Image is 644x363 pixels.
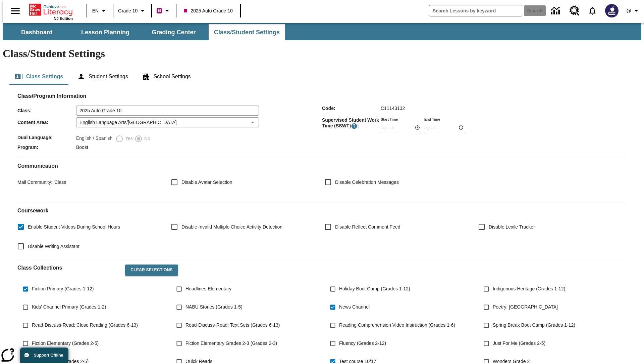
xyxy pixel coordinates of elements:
[184,7,232,14] span: 2025 Auto Grade 10
[89,5,111,17] button: Language: EN, Select a language
[32,304,106,311] span: Kids' Channel Primary (Grades 1-2)
[17,120,76,125] span: Content Area :
[429,5,522,16] input: search field
[17,265,120,271] h2: Class Collections
[547,2,566,20] a: Data Center
[209,24,285,40] button: Class/Student Settings
[20,348,68,363] button: Support Offline
[626,7,631,14] span: @
[5,1,25,21] button: Open side menu
[3,24,70,40] button: Dashboard
[54,16,73,21] span: NJ Edition
[339,285,410,292] span: Holiday Boot Camp (Grades 1-12)
[17,93,627,99] h2: Class/Program Information
[3,24,286,40] div: SubNavbar
[623,5,644,17] button: Profile/Settings
[584,2,601,19] a: Notifications
[29,2,73,21] div: Home
[17,207,627,214] h2: Course work
[493,322,575,329] span: Spring Break Boot Camp (Grades 1-12)
[3,23,641,40] div: SubNavbar
[339,304,370,311] span: News Channel
[17,108,76,113] span: Class :
[32,322,138,329] span: Read-Discuss-Read: Close Reading (Grades 6-13)
[34,353,63,358] span: Support Offline
[185,340,277,347] span: Fiction Elementary Grades 2-3 (Grades 2-3)
[351,123,358,129] button: Supervised Student Work Time is the timeframe when students can take LevelSet and when lessons ar...
[566,2,584,20] a: Resource Center, Will open in new tab
[185,285,231,292] span: Headlines Elementary
[125,265,178,276] button: Clear Selections
[72,69,133,85] button: Student Settings
[29,3,73,16] a: Home
[143,135,150,142] span: No
[489,224,535,231] span: Disable Lexile Tracker
[17,207,627,253] div: Coursework
[335,224,400,231] span: Disable Reflect Comment Feed
[335,179,399,186] span: Disable Celebration Messages
[17,145,76,150] span: Program :
[76,145,88,150] span: Boost
[322,106,381,111] span: Code :
[185,322,280,329] span: Read-Discuss-Read: Text Sets (Grades 6-13)
[52,179,66,185] span: Class
[381,117,398,122] label: Start Time
[185,304,243,311] span: NABU Stories (Grades 1-5)
[181,179,232,186] span: Disable Avatar Selection
[17,163,627,169] h2: Communication
[118,7,138,14] span: Grade 10
[9,69,635,85] div: Class/Student Settings
[28,243,79,250] span: Disable Writing Assistant
[76,117,259,127] div: English Language Arts/[GEOGRAPHIC_DATA]
[32,340,99,347] span: Fiction Elementary (Grades 2-5)
[493,340,545,347] span: Just For Me (Grades 2-5)
[28,224,120,231] span: Enable Student Videos During School Hours
[140,24,207,40] button: Grading Center
[76,106,259,116] input: Class
[123,135,133,142] span: Yes
[72,24,139,40] button: Lesson Planning
[76,135,112,143] label: English / Spanish
[154,5,174,17] button: Boost Class color is violet red. Change class color
[32,285,94,292] span: Fiction Primary (Grades 1-12)
[17,163,627,196] div: Communication
[322,117,381,129] span: Supervised Student Work Time (SSWT) :
[158,6,161,15] span: B
[115,5,149,17] button: Grade: Grade 10, Select a grade
[493,285,565,292] span: Indigenous Heritage (Grades 1-12)
[493,304,558,311] span: Poetry: [GEOGRAPHIC_DATA]
[3,47,641,60] h1: Class/Student Settings
[17,179,52,185] span: Mail Community :
[381,106,405,111] span: C11143132
[424,117,440,122] label: End Time
[605,4,619,17] img: Avatar
[17,135,76,140] span: Dual Language :
[339,322,455,329] span: Reading Comprehension Video Instruction (Grades 1-6)
[17,99,627,152] div: Class/Program Information
[339,340,386,347] span: Fluency (Grades 2-12)
[137,69,196,85] button: School Settings
[92,7,99,14] span: EN
[9,69,68,85] button: Class Settings
[181,224,282,231] span: Disable Invalid Multiple Choice Activity Detection
[601,2,623,19] button: Select a new avatar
